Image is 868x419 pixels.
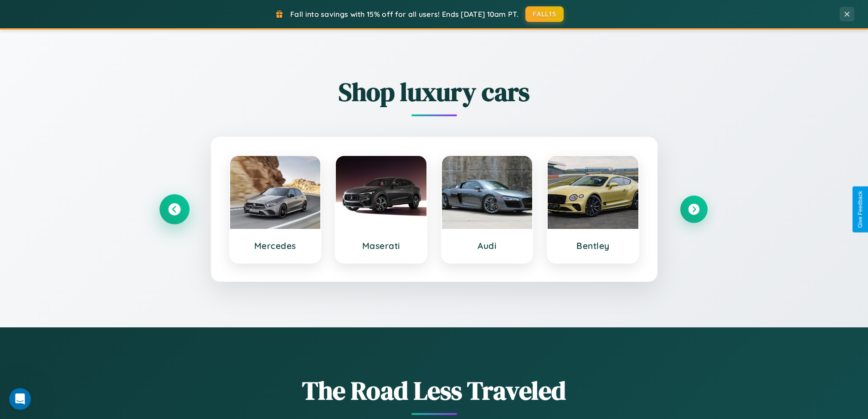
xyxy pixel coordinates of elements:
h3: Bentley [557,240,629,251]
iframe: Intercom live chat [9,388,31,410]
h1: The Road Less Traveled [161,373,708,408]
span: Fall into savings with 15% off for all users! Ends [DATE] 10am PT. [290,10,519,19]
button: FALL15 [525,6,564,22]
h3: Audi [451,240,524,251]
h3: Mercedes [239,240,312,251]
div: Give Feedback [857,191,863,228]
h2: Shop luxury cars [161,74,708,109]
h3: Maserati [345,240,417,251]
